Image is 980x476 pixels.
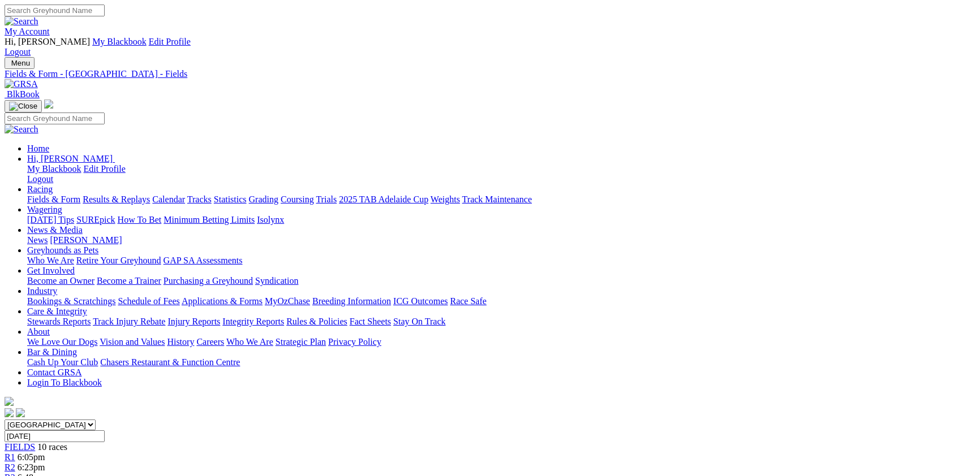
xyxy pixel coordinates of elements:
a: Logout [27,174,53,184]
a: Fields & Form [27,194,80,204]
a: Strategic Plan [276,337,326,347]
span: 10 races [37,442,67,452]
a: Hi, [PERSON_NAME] [27,154,115,163]
a: Stewards Reports [27,317,91,326]
div: Care & Integrity [27,317,975,327]
img: logo-grsa-white.png [5,397,14,406]
div: Bar & Dining [27,357,975,367]
a: We Love Our Dogs [27,337,97,347]
img: facebook.svg [5,408,14,417]
a: Careers [196,337,224,347]
span: Hi, [PERSON_NAME] [27,154,113,163]
a: History [167,337,194,347]
a: Calendar [152,194,185,204]
a: Logout [5,47,31,57]
a: MyOzChase [265,296,310,306]
input: Search [5,112,105,124]
input: Select date [5,430,105,442]
a: Home [27,144,49,153]
div: Hi, [PERSON_NAME] [27,164,975,184]
a: Become a Trainer [97,276,161,285]
a: Who We Are [226,337,273,347]
a: Trials [316,194,337,204]
a: R2 [5,462,15,472]
a: FIELDS [5,442,35,452]
a: BlkBook [5,89,40,99]
a: Schedule of Fees [118,296,179,306]
a: Track Maintenance [462,194,532,204]
a: Coursing [281,194,314,204]
a: News & Media [27,225,83,235]
a: Cash Up Your Club [27,357,98,367]
button: Toggle navigation [5,100,42,112]
span: Menu [11,59,30,67]
a: Integrity Reports [222,317,284,326]
a: Isolynx [257,215,284,224]
a: Rules & Policies [286,317,347,326]
span: Hi, [PERSON_NAME] [5,37,90,46]
a: How To Bet [118,215,162,224]
img: Close [9,102,37,111]
div: News & Media [27,235,975,245]
a: Chasers Restaurant & Function Centre [100,357,240,367]
img: logo-grsa-white.png [44,99,53,109]
a: Weights [431,194,460,204]
a: 2025 TAB Adelaide Cup [339,194,428,204]
a: Tracks [187,194,212,204]
img: Search [5,16,38,27]
span: BlkBook [7,89,40,99]
img: twitter.svg [16,408,25,417]
a: My Blackbook [92,37,147,46]
a: Race Safe [450,296,486,306]
div: Racing [27,194,975,205]
a: Edit Profile [149,37,191,46]
a: Vision and Values [100,337,165,347]
a: Purchasing a Greyhound [164,276,253,285]
a: Become an Owner [27,276,94,285]
div: My Account [5,37,975,57]
a: About [27,327,50,336]
a: Minimum Betting Limits [164,215,255,224]
a: Stay On Track [393,317,445,326]
a: Statistics [214,194,247,204]
a: Bookings & Scratchings [27,296,115,306]
a: Fact Sheets [350,317,391,326]
a: GAP SA Assessments [164,256,243,265]
button: Toggle navigation [5,57,35,69]
a: Contact GRSA [27,367,81,377]
span: 6:05pm [18,452,45,462]
a: My Blackbook [27,164,81,174]
a: Results & Replays [83,194,150,204]
a: R1 [5,452,15,462]
a: Industry [27,286,57,296]
a: [PERSON_NAME] [50,235,122,245]
div: About [27,337,975,347]
div: Wagering [27,215,975,225]
a: SUREpick [76,215,115,224]
span: 6:23pm [18,462,45,472]
a: Bar & Dining [27,347,77,357]
input: Search [5,5,105,16]
a: Care & Integrity [27,306,87,316]
a: Breeding Information [312,296,391,306]
a: Greyhounds as Pets [27,245,98,255]
img: Search [5,124,38,135]
a: Injury Reports [167,317,220,326]
a: Grading [249,194,278,204]
div: Greyhounds as Pets [27,256,975,266]
a: Fields & Form - [GEOGRAPHIC_DATA] - Fields [5,69,975,79]
a: ICG Outcomes [393,296,448,306]
a: Track Injury Rebate [93,317,165,326]
a: Retire Your Greyhound [76,256,161,265]
a: Privacy Policy [328,337,381,347]
a: [DATE] Tips [27,215,74,224]
a: Racing [27,184,53,194]
div: Industry [27,296,975,306]
a: Wagering [27,205,62,214]
div: Get Involved [27,276,975,286]
a: Syndication [255,276,298,285]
